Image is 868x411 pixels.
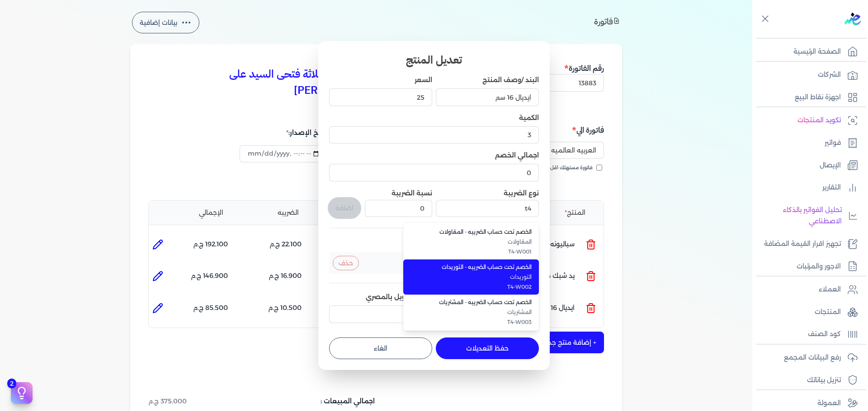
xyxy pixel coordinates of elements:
input: سعر التحويل بالمصري [329,305,432,323]
input: البند /وصف المنتج [436,88,539,106]
span: الخصم تحت حساب الضريبه - التوريدات [421,263,532,271]
button: حذف [333,256,359,270]
span: T4-W002 [421,283,532,291]
button: حفظ التعديلات [436,337,539,359]
h3: تعديل المنتج [329,52,539,68]
span: الخصم تحت حساب الضريبه - المشتريات [421,298,532,306]
input: الكمية [329,126,539,143]
input: اختر نوع الضريبة [436,200,539,217]
ul: اختر نوع الضريبة [403,222,539,331]
h4: الضرائب المضافة: [329,236,539,249]
label: اجمالي الخصم [495,151,539,159]
span: المشتريات [421,308,532,316]
label: سعر التحويل بالمصري [366,293,432,301]
label: السعر [415,76,432,84]
label: البند /وصف المنتج [482,76,539,84]
input: اجمالي الخصم [329,164,539,181]
span: T4-W001 [421,248,532,256]
label: الكمية [519,114,539,122]
input: السعر [329,88,432,106]
label: نسبة الضريبة [392,189,432,197]
button: الغاء [329,337,432,359]
span: T4-W003 [421,318,532,326]
label: نوع الضريبة [436,189,539,198]
input: نسبة الضريبة [365,200,432,217]
span: الخصم تحت حساب الضريبه - المقاولات [421,228,532,236]
span: التوريدات [421,273,532,281]
button: اختر نوع الضريبة [436,200,539,221]
span: المقاولات [421,238,532,246]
